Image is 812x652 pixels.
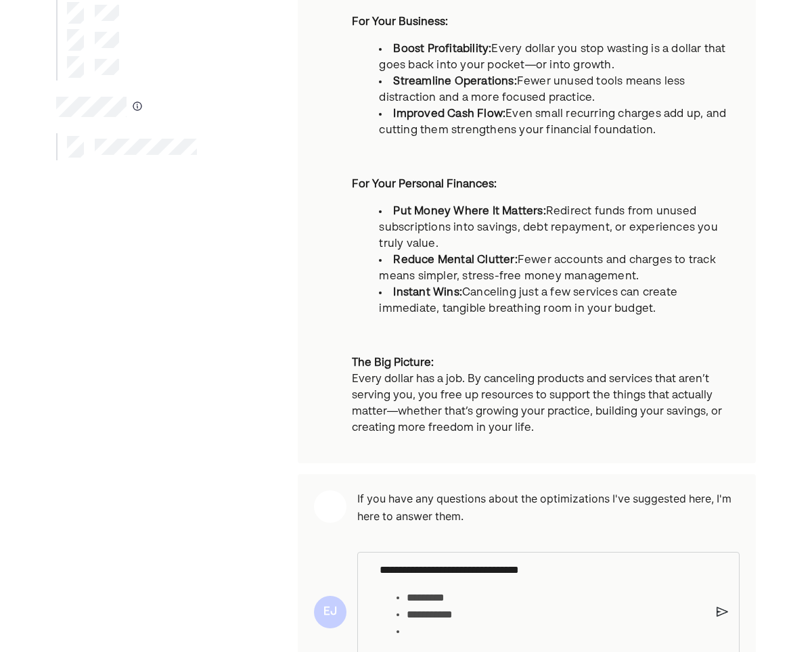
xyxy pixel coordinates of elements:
strong: Reduce Mental Clutter: [393,255,517,266]
strong: Put Money Where It Matters: [393,206,545,217]
strong: Boost Profitability: [393,44,491,55]
strong: Improved Cash Flow: [393,109,505,120]
span: Even small recurring charges add up, and cutting them strengthens your financial foundation. [379,109,726,136]
span: Fewer accounts and charges to track means simpler, stress-free money management. [379,255,715,282]
span: Redirect funds from unused subscriptions into savings, debt repayment, or experiences you truly v... [379,206,717,250]
strong: For Your Business: [352,17,448,28]
strong: For Your Personal Finances: [352,179,497,190]
strong: The Big Picture: [352,358,434,369]
span: Canceling just a few services can create immediate, tangible breathing room in your budget. [379,287,677,315]
p: Every dollar has a job. By canceling products and services that aren’t serving you, you free up r... [352,355,740,436]
strong: Streamline Operations: [393,76,516,87]
div: Rich Text Editor. Editing area: main [372,553,713,651]
span: Fewer unused tools means less distraction and a more focused practice. [379,76,685,103]
pre: If you have any questions about the optimizations I've suggested here, I'm here to answer them. [357,490,740,525]
strong: Instant Wins: [393,287,462,298]
div: EJ [314,596,346,628]
span: Every dollar you stop wasting is a dollar that goes back into your pocket—or into growth. [379,44,725,71]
